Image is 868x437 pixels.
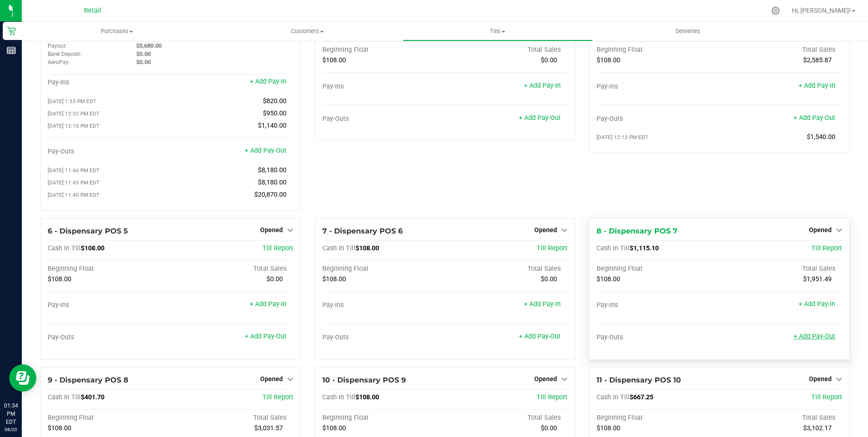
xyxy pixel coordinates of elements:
a: + Add Pay-In [250,78,286,85]
span: Cash In Till [597,393,630,401]
a: + Add Pay-In [524,82,561,89]
span: [DATE] 11:45 PM EDT [48,179,99,186]
span: Cash In Till [48,393,81,401]
a: + Add Pay-Out [245,333,286,340]
span: Retail [84,7,101,15]
span: Opened [534,375,557,382]
span: $8,180.00 [258,166,286,174]
p: 08/20 [4,426,18,433]
div: Total Sales [445,46,567,54]
div: Total Sales [170,265,293,273]
span: $108.00 [322,56,346,64]
div: Beginning Float [48,414,170,422]
span: 8 - Dispensary POS 7 [597,227,677,235]
div: Beginning Float [597,414,719,422]
div: Total Sales [445,265,567,273]
span: 6 - Dispensary POS 5 [48,227,128,235]
div: Beginning Float [322,46,445,54]
a: + Add Pay-Out [519,114,561,122]
span: Cash In Till [597,244,630,252]
span: [DATE] 1:33 PM EDT [48,98,96,104]
span: [DATE] 12:13 PM EDT [597,134,648,140]
div: Beginning Float [597,46,719,54]
div: Beginning Float [322,414,445,422]
span: Purchases [22,27,212,35]
span: Hi, [PERSON_NAME]! [792,7,851,14]
div: Pay-Ins [48,79,170,87]
div: Pay-Ins [322,83,445,91]
span: $2,585.87 [803,56,832,64]
span: Bank Deposit: [48,51,81,57]
span: $1,140.00 [258,122,286,129]
a: Till Report [262,393,293,401]
span: $1,540.00 [807,133,835,141]
a: + Add Pay-In [250,300,286,308]
a: Deliveries [593,22,783,41]
div: Pay-Outs [597,333,719,342]
span: $108.00 [355,393,379,401]
div: Pay-Ins [48,301,170,309]
span: $401.70 [81,393,104,401]
div: Beginning Float [48,265,170,273]
span: $1,115.10 [630,244,659,252]
span: 11 - Dispensary POS 10 [597,376,681,384]
span: [DATE] 12:15 PM EDT [48,123,99,129]
p: 01:34 PM EDT [4,402,18,426]
a: + Add Pay-In [799,300,835,308]
span: $5,680.00 [136,42,162,49]
div: Total Sales [170,414,293,422]
a: Till Report [811,244,842,252]
span: $667.25 [630,393,653,401]
span: 9 - Dispensary POS 8 [48,376,128,384]
a: Till Report [811,393,842,401]
div: Beginning Float [322,265,445,273]
span: Deliveries [663,27,713,35]
a: + Add Pay-Out [794,114,835,122]
span: $0.00 [266,275,283,283]
span: Cash In Till [322,393,355,401]
span: $20,870.00 [254,191,286,199]
div: Pay-Outs [597,115,719,123]
span: $108.00 [322,424,346,432]
a: Purchases [22,22,212,41]
span: $8,180.00 [258,179,286,186]
span: Cash In Till [322,244,355,252]
div: Pay-Ins [322,301,445,309]
a: + Add Pay-Out [245,147,286,154]
span: Till Report [537,393,567,401]
a: + Add Pay-In [799,82,835,89]
div: Total Sales [720,265,842,273]
span: Customers [212,27,402,35]
span: Opened [809,375,832,382]
a: + Add Pay-Out [519,333,561,340]
span: $3,102.17 [803,424,832,432]
span: Opened [534,226,557,233]
span: $108.00 [48,424,71,432]
span: [DATE] 11:46 PM EDT [48,167,99,174]
div: Pay-Outs [322,333,445,342]
div: Total Sales [445,414,567,422]
inline-svg: Retail [7,26,16,35]
span: Till Report [262,244,293,252]
span: $0.00 [541,424,557,432]
span: Opened [260,226,283,233]
span: 7 - Dispensary POS 6 [322,227,403,235]
span: $0.00 [136,59,151,65]
span: $108.00 [322,275,346,283]
span: $108.00 [597,275,620,283]
span: AeroPay: [48,59,70,65]
span: Payout: [48,43,67,49]
span: $108.00 [48,275,71,283]
div: Pay-Outs [48,333,170,342]
a: Customers [212,22,402,41]
span: Till Report [537,244,567,252]
span: 10 - Dispensary POS 9 [322,376,406,384]
span: Opened [260,375,283,382]
div: Pay-Ins [597,83,719,91]
span: $0.00 [136,50,151,57]
div: Manage settings [770,6,781,15]
span: [DATE] 12:32 PM EDT [48,110,99,117]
